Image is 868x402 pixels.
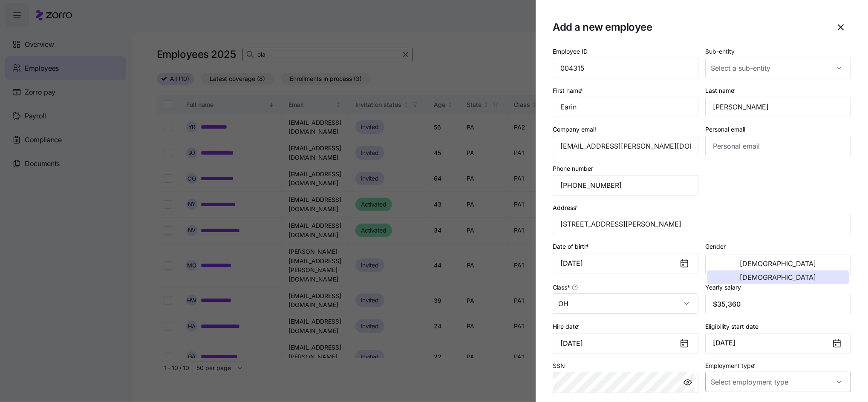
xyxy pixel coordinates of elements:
input: Select employment type [705,372,851,392]
label: Eligibility start date [705,322,758,331]
label: Sub-entity [705,47,735,56]
input: Company email [553,136,698,156]
input: First name [553,97,698,117]
input: Address [553,214,851,234]
span: Class * [553,283,570,292]
input: Class [553,293,698,314]
label: Employment type [705,361,757,370]
input: Personal email [705,136,851,156]
label: Hire date [553,322,581,331]
label: Date of birth [553,242,591,251]
label: Employee ID [553,47,588,56]
span: [DEMOGRAPHIC_DATA] [740,274,816,281]
label: SSN [553,361,565,370]
input: MM/DD/YYYY [553,333,698,353]
label: Gender [705,242,726,251]
h1: Add a new employee [553,20,824,34]
label: Last name [705,86,737,95]
label: Personal email [705,125,745,134]
input: Phone number [553,175,698,195]
input: Yearly salary [705,294,851,314]
label: Phone number [553,164,593,173]
input: Employee ID [553,58,698,78]
button: [DATE] [705,333,851,353]
input: Last name [705,97,851,117]
label: Address [553,203,579,212]
input: Select a sub-entity [705,58,851,78]
label: First name [553,86,585,95]
label: Yearly salary [705,283,741,292]
input: MM/DD/YYYY [553,253,698,273]
label: Company email [553,125,599,134]
span: [DEMOGRAPHIC_DATA] [740,260,816,267]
